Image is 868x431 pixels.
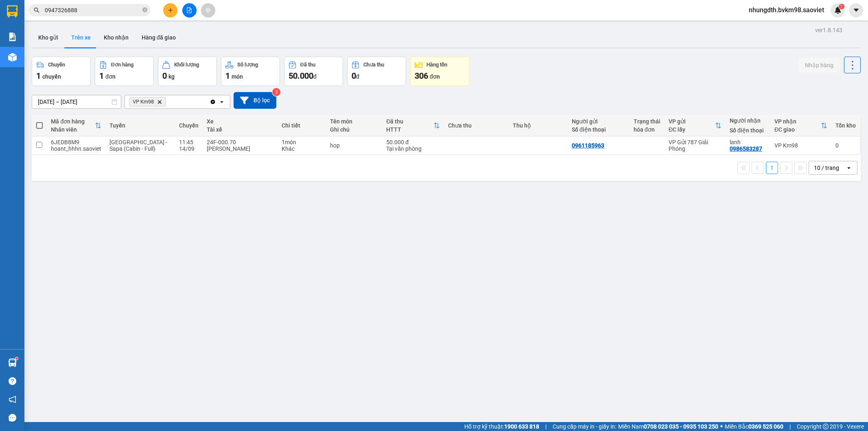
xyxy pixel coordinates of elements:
[51,126,95,133] div: Nhân viên
[815,26,842,35] div: ver 1.8.143
[207,139,274,145] div: 24F-000.70
[300,62,315,68] div: Đã thu
[382,115,444,136] th: Toggle SortBy
[272,88,280,96] sup: 3
[32,57,91,86] button: Chuyến1chuyến
[42,73,61,80] span: chuyến
[158,57,217,86] button: Khối lượng0kg
[669,126,715,133] div: ĐC lấy
[34,7,39,13] span: search
[8,53,17,62] img: warehouse-icon
[572,126,625,133] div: Số điện thoại
[835,122,856,129] div: Tồn kho
[111,62,133,68] div: Đơn hàng
[95,57,154,86] button: Đơn hàng1đơn
[730,139,766,145] div: lanh
[410,57,469,86] button: Hàng tồn306đơn
[179,145,199,152] div: 14/09
[553,422,616,431] span: Cung cấp máy in - giấy in:
[665,115,726,136] th: Toggle SortBy
[45,6,141,15] input: Tìm tên, số ĐT hoặc mã đơn
[207,118,274,125] div: Xe
[282,139,322,145] div: 1 món
[174,62,199,68] div: Khối lượng
[774,126,821,133] div: ĐC giao
[105,73,116,80] span: đơn
[846,165,852,171] svg: open
[109,122,171,129] div: Tuyến
[730,117,766,124] div: Người nhận
[840,4,843,9] span: 1
[330,126,378,133] div: Ghi chú
[167,98,168,106] input: Selected VP Km98.
[572,142,604,149] div: 0961185963
[464,422,539,431] span: Hỗ trợ kỹ thuật:
[237,62,258,68] div: Số lượng
[51,118,95,125] div: Mã đơn hàng
[766,162,778,174] button: 1
[32,95,121,108] input: Select a date range.
[720,425,723,428] span: ⚪️
[774,118,821,125] div: VP nhận
[234,92,276,109] button: Bộ lọc
[9,396,16,403] span: notification
[47,115,105,136] th: Toggle SortBy
[179,139,199,145] div: 11:45
[798,58,840,73] button: Nhập hàng
[849,3,863,18] button: caret-down
[730,127,766,134] div: Số điện thoại
[426,62,447,68] div: Hàng tồn
[363,62,384,68] div: Chưa thu
[284,57,343,86] button: Đã thu50.000đ
[386,126,433,133] div: HTTT
[814,164,839,172] div: 10 / trang
[669,118,715,125] div: VP gửi
[430,73,440,80] span: đơn
[109,139,167,152] span: [GEOGRAPHIC_DATA] - Sapa (Cabin - Full)
[730,145,762,152] div: 0986583287
[142,7,147,12] span: close-circle
[15,357,18,360] sup: 1
[232,73,243,80] span: món
[644,423,718,430] strong: 0708 023 035 - 0935 103 250
[36,71,41,81] span: 1
[669,139,722,152] div: VP Gửi 787 Giải Phóng
[634,126,660,133] div: hóa đơn
[386,118,433,125] div: Đã thu
[789,422,791,431] span: |
[289,71,313,81] span: 50.000
[207,145,274,152] div: [PERSON_NAME]
[48,62,65,68] div: Chuyến
[157,99,162,104] svg: Delete
[9,414,16,422] span: message
[748,423,783,430] strong: 0369 525 060
[352,71,356,81] span: 0
[210,99,216,105] svg: Clear all
[853,7,860,14] span: caret-down
[168,73,175,80] span: kg
[182,3,197,18] button: file-add
[330,142,378,149] div: hop
[162,71,167,81] span: 0
[313,73,317,80] span: đ
[8,33,17,41] img: solution-icon
[386,145,440,152] div: Tại văn phòng
[207,126,274,133] div: Tài xế
[163,3,177,18] button: plus
[823,424,829,429] span: copyright
[129,97,166,107] span: VP Km98, close by backspace
[142,7,147,14] span: close-circle
[572,118,625,125] div: Người gửi
[99,71,104,81] span: 1
[219,99,225,105] svg: open
[386,139,440,145] div: 50.000 đ
[8,358,17,367] img: warehouse-icon
[448,122,505,129] div: Chưa thu
[330,118,378,125] div: Tên món
[65,28,97,47] button: Trên xe
[415,71,428,81] span: 306
[835,142,856,149] div: 0
[725,422,783,431] span: Miền Bắc
[135,28,182,47] button: Hàng đã giao
[32,28,65,47] button: Kho gửi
